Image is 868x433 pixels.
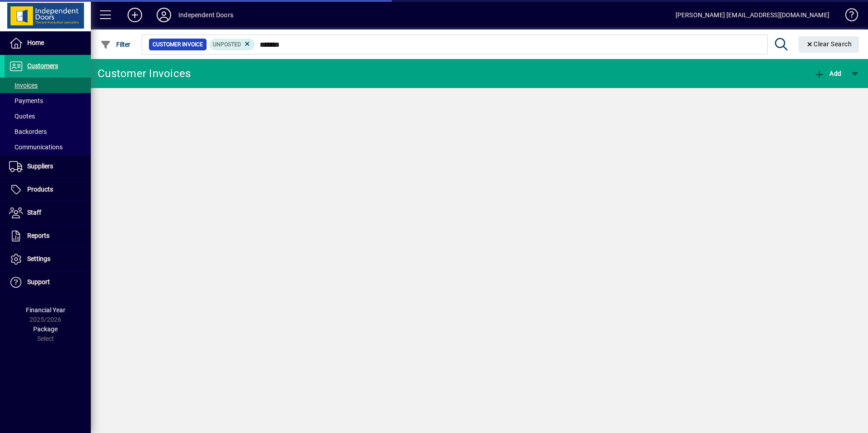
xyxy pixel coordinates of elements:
span: Support [27,278,50,285]
span: Home [27,39,44,46]
span: Unposted [213,41,241,48]
span: Settings [27,255,50,262]
span: Customers [27,62,58,69]
a: Reports [5,225,91,247]
a: Payments [5,93,91,108]
span: Filter [100,41,131,48]
a: Products [5,178,91,201]
button: Clear [799,36,859,53]
a: Invoices [5,78,91,93]
mat-chip: Customer Invoice Status: Unposted [209,39,255,50]
span: Financial Year [26,306,65,314]
span: Customer Invoice [153,40,203,49]
div: [PERSON_NAME] [EMAIL_ADDRESS][DOMAIN_NAME] [676,8,829,22]
a: Settings [5,248,91,271]
span: Products [27,186,53,193]
span: Payments [9,97,43,104]
span: Invoices [9,82,38,89]
a: Home [5,32,91,54]
a: Support [5,271,91,294]
button: Filter [98,36,133,53]
a: Backorders [5,124,91,139]
span: Add [814,70,841,77]
span: Reports [27,232,49,239]
span: Backorders [9,128,47,135]
a: Suppliers [5,155,91,178]
a: Staff [5,202,91,224]
a: Knowledge Base [838,2,857,31]
a: Communications [5,139,91,155]
span: Quotes [9,113,35,120]
span: Staff [27,209,41,216]
button: Add [812,65,843,82]
div: Customer Invoices [98,66,191,81]
div: Independent Doors [178,8,233,22]
a: Quotes [5,108,91,124]
span: Package [33,325,58,333]
button: Add [120,7,149,23]
span: Suppliers [27,162,53,170]
span: Clear Search [806,40,852,48]
span: Communications [9,143,63,151]
button: Profile [149,7,178,23]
